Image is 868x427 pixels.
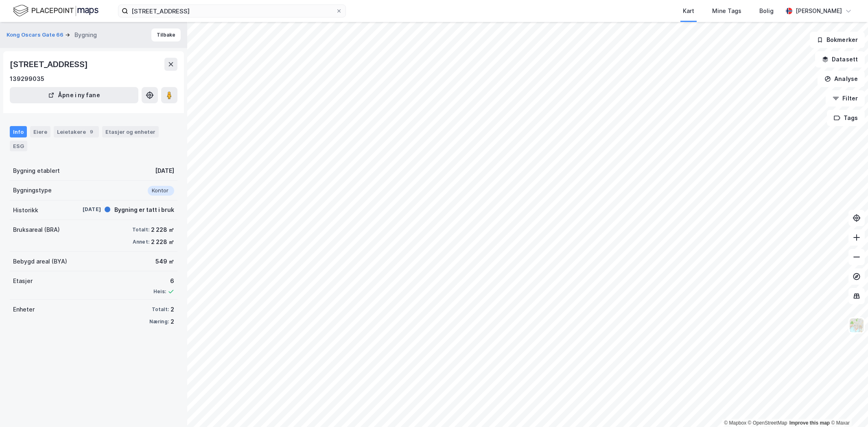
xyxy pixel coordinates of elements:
[10,58,90,71] div: [STREET_ADDRESS]
[13,225,60,235] div: Bruksareal (BRA)
[13,166,60,176] div: Bygning etablert
[827,110,865,126] button: Tags
[759,6,774,16] div: Bolig
[810,32,865,48] button: Bokmerker
[151,28,181,41] button: Tilbake
[818,71,865,87] button: Analyse
[10,74,44,84] div: 139299035
[748,420,787,426] a: OpenStreetMap
[68,206,101,213] div: [DATE]
[815,51,865,68] button: Datasett
[105,128,155,135] div: Etasjer og enheter
[683,6,694,16] div: Kart
[128,5,336,17] input: Søk på adresse, matrikkel, gårdeiere, leietakere eller personer
[13,185,52,195] div: Bygningstype
[114,205,174,215] div: Bygning er tatt i bruk
[152,306,169,313] div: Totalt:
[10,126,27,137] div: Info
[151,225,174,235] div: 2 228 ㎡
[153,276,174,286] div: 6
[13,4,98,18] img: logo.f888ab2527a4732fd821a326f86c7f29.svg
[849,318,864,333] img: Z
[10,141,27,151] div: ESG
[171,305,174,314] div: 2
[133,239,149,245] div: Annet:
[171,317,174,327] div: 2
[151,237,174,247] div: 2 228 ㎡
[826,90,865,107] button: Filter
[789,420,830,426] a: Improve this map
[155,257,174,266] div: 549 ㎡
[827,388,868,427] iframe: Chat Widget
[87,128,96,136] div: 9
[796,6,842,16] div: [PERSON_NAME]
[13,276,33,286] div: Etasjer
[10,87,138,103] button: Åpne i ny fane
[132,227,149,233] div: Totalt:
[74,30,97,40] div: Bygning
[13,257,67,266] div: Bebygd areal (BYA)
[153,288,166,295] div: Heis:
[7,31,65,39] button: Kong Oscars Gate 66
[13,205,38,215] div: Historikk
[712,6,741,16] div: Mine Tags
[827,388,868,427] div: Kontrollprogram for chat
[149,318,169,325] div: Næring:
[30,126,50,137] div: Eiere
[54,126,99,137] div: Leietakere
[155,166,174,176] div: [DATE]
[13,305,35,314] div: Enheter
[724,420,746,426] a: Mapbox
